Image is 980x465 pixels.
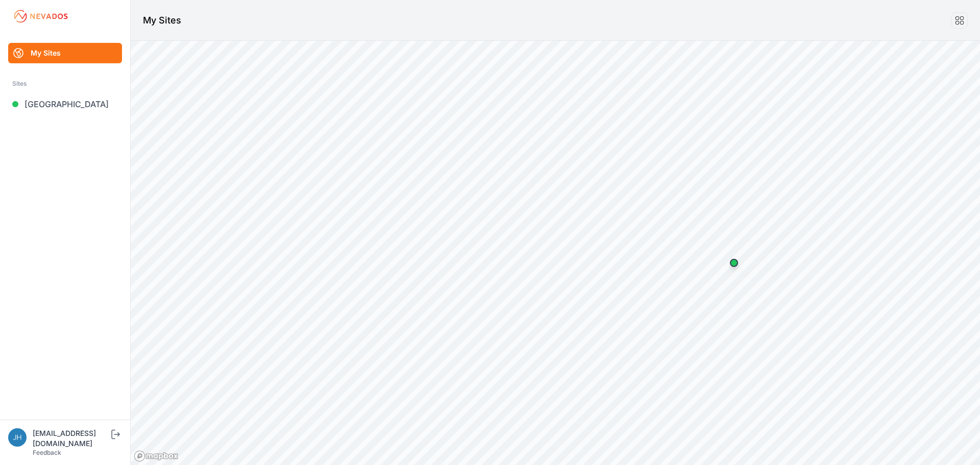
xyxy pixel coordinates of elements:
[33,449,61,456] a: Feedback
[724,253,744,273] div: Map marker
[33,428,109,449] div: [EMAIL_ADDRESS][DOMAIN_NAME]
[12,78,118,90] div: Sites
[12,8,69,25] img: Nevados
[8,43,122,63] a: My Sites
[131,41,980,465] canvas: Map
[143,13,181,28] h1: My Sites
[8,94,122,114] a: [GEOGRAPHIC_DATA]
[8,428,27,447] img: jhaberkorn@invenergy.com
[134,450,179,462] a: Mapbox logo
